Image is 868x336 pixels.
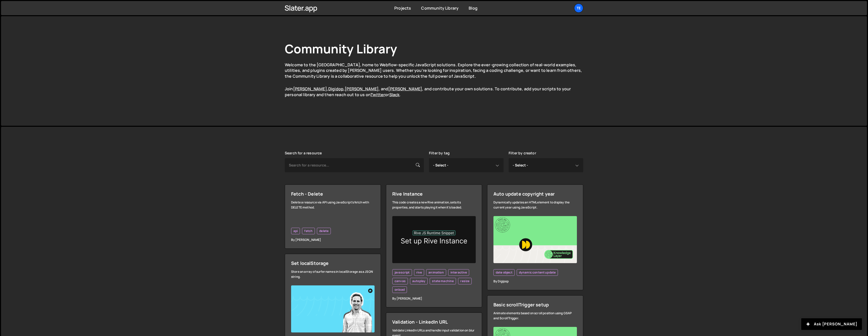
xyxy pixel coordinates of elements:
p: Welcome to the [GEOGRAPHIC_DATA], home to Webflow-specific JavaScript solutions. Explore the ever... [285,62,583,79]
span: dynamic content update [519,270,556,275]
img: YT%20-%20Thumb.png [291,285,375,332]
img: YT%20-%20Thumb%20(8).png [493,216,577,263]
span: javascript [395,270,410,275]
a: Community Library [421,5,459,11]
span: rive [416,270,422,275]
span: resize [460,279,469,283]
a: [PERSON_NAME] [293,86,327,92]
div: By [PERSON_NAME] [392,296,476,301]
span: state machine [432,279,454,283]
button: Ask [PERSON_NAME] [801,318,862,330]
span: delete [319,229,329,233]
div: This code creates a new Rive animation, sets its properties, and starts playing it when it's loaded. [392,200,476,210]
span: fetch [304,229,313,233]
div: By Digipop [493,279,577,284]
a: [PERSON_NAME] [388,86,422,92]
a: Slack [389,92,400,97]
div: Set localStorage [291,260,375,266]
h1: Community Library [285,40,583,57]
div: Delete a resource via API using JavaScript's fetch with DELETE method. [291,200,375,210]
a: Rive Instance This code creates a new Rive animation, sets its properties, and starts playing it ... [386,184,482,307]
p: Join , , , and , and contribute your own solutions. To contribute, add your scripts to your perso... [285,86,583,97]
span: onload [395,288,405,292]
label: Filter by tag [429,151,450,155]
a: Auto update copyright year Dynamically updates an HTML element to display the current year using ... [487,184,583,290]
a: Twitter [371,92,385,97]
div: Auto update copyright year [493,191,577,197]
label: Filter by creator [509,151,536,155]
a: [PERSON_NAME] [345,86,379,92]
div: Dynamically updates an HTML element to display the current year using JavaScript. [493,200,577,210]
div: Animate elements based on scroll position using GSAP and ScrollTrigger. [493,311,577,321]
label: Search for a resource [285,151,322,155]
div: By [PERSON_NAME] [291,237,375,242]
span: animation [428,270,444,275]
a: Blog [469,5,478,11]
span: canvas [395,279,406,283]
span: autoplay [412,279,425,283]
a: Projects [394,5,411,11]
a: Fetch - Delete Delete a resource via API using JavaScript's fetch with DELETE method. api fetch d... [285,184,381,249]
span: interactive [450,270,467,275]
a: Digidop [328,86,343,92]
img: setupRive.png [392,216,476,263]
div: Store an array of surfer names in localStorage as a JSON string. [291,269,375,279]
div: Rive Instance [392,191,476,197]
span: api [293,229,298,233]
div: Basic scrollTrigger setup [493,302,577,308]
span: date object [496,270,512,275]
a: te [574,4,583,13]
div: Fetch - Delete [291,191,375,197]
input: Search for a resource... [285,158,424,172]
div: Validation - LinkedIn URL [392,319,476,325]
